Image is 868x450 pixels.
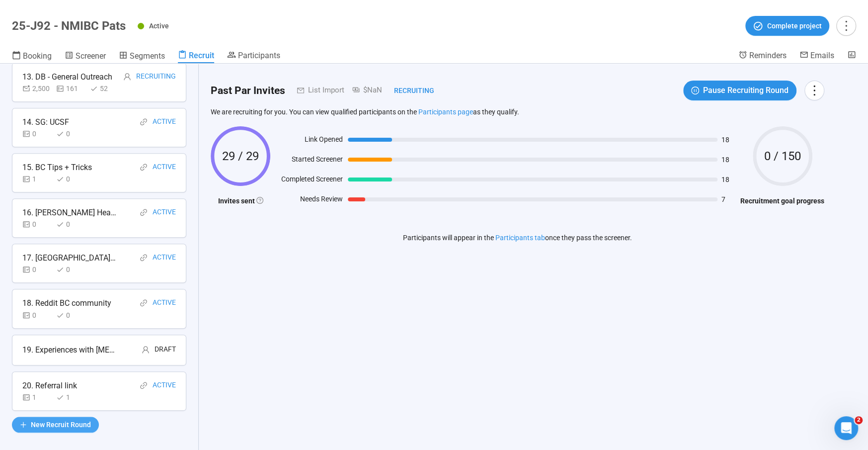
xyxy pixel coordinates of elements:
div: Recruiting [382,85,434,96]
div: 0 [56,310,86,321]
div: 0 [22,264,52,275]
div: List Import [304,85,344,96]
div: 0 [56,264,86,275]
h4: Invites sent [211,195,270,206]
span: Booking [23,51,52,61]
div: 161 [56,83,86,94]
span: 7 [721,196,735,203]
span: Segments [130,51,165,61]
div: 15. BC Tips + Tricks [22,161,92,174]
button: plusNew Recruit Round [12,417,99,433]
span: more [839,19,853,32]
div: 2,500 [22,83,52,94]
a: Recruit [178,50,214,63]
a: Emails [799,50,834,62]
div: Active [153,206,176,219]
p: Participants will appear in the once they pass the screener. [403,232,632,243]
span: link [140,381,148,389]
span: Emails [810,51,834,60]
a: Participants tab [495,234,545,242]
span: question-circle [256,197,263,204]
span: 18 [721,176,735,183]
span: link [140,208,148,216]
button: pause-circlePause Recruiting Round [683,81,796,100]
button: more [836,16,856,36]
span: Screener [76,51,106,61]
div: 0 [22,310,52,321]
div: 0 [22,219,52,230]
span: 0 / 150 [753,150,812,162]
div: Completed Screener [275,174,343,188]
span: mail [285,87,304,94]
div: Active [153,297,176,309]
div: 0 [56,128,86,139]
p: We are recruiting for you. You can view qualified participants on the as they qualify. [211,107,824,116]
span: 18 [721,136,735,143]
span: New Recruit Round [31,419,91,430]
h4: Recruitment goal progress [740,195,824,206]
span: more [807,84,821,97]
div: 18. Reddit BC community [22,297,111,309]
span: Active [149,22,169,30]
a: Segments [119,50,165,63]
div: 17. [GEOGRAPHIC_DATA][US_STATE] [22,252,117,264]
span: user [142,346,150,354]
div: Active [153,116,176,128]
div: Recruiting [136,71,176,83]
h2: Past Par Invites [211,83,285,99]
span: link [140,163,148,171]
span: Recruit [189,51,214,60]
button: more [804,81,824,100]
span: plus [20,421,27,428]
span: Reminders [749,51,787,60]
span: 2 [855,416,863,424]
a: Screener [65,50,106,63]
div: 1 [22,392,52,403]
div: 20. Referral link [22,379,77,392]
div: 16. [PERSON_NAME] Health- [22,206,117,219]
div: Link Opened [275,134,343,149]
a: Participants [227,50,280,62]
span: link [140,299,148,307]
div: 1 [56,392,86,403]
span: Complete project [767,20,822,31]
div: 0 [22,128,52,139]
div: Draft [155,344,176,356]
span: link [140,254,148,262]
div: 0 [56,174,86,184]
div: Needs Review [275,193,343,208]
div: 0 [56,219,86,230]
a: Participants page [418,108,473,116]
span: 29 / 29 [211,150,270,162]
div: $NaN [344,85,382,96]
h1: 25-J92 - NMIBC Pats [12,19,126,33]
div: 13. DB - General Outreach [22,71,112,83]
div: Active [153,161,176,174]
a: Booking [12,50,52,63]
button: Complete project [745,16,829,36]
span: 18 [721,156,735,163]
div: 14. SG: UCSF [22,116,69,128]
span: Participants [238,51,280,60]
a: Reminders [738,50,787,62]
div: Started Screener [275,154,343,169]
span: link [140,118,148,126]
iframe: Intercom live chat [834,416,858,440]
div: Active [153,379,176,392]
div: Active [153,252,176,264]
span: user [123,73,131,81]
div: 52 [90,83,120,94]
span: pause-circle [691,87,699,94]
div: 19. Experiences with [MEDICAL_DATA] [22,344,117,356]
div: 1 [22,174,52,184]
span: Pause Recruiting Round [703,84,789,96]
